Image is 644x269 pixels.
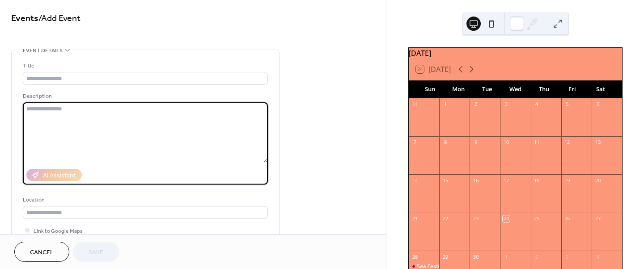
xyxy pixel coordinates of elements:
[442,215,449,222] div: 22
[30,248,54,257] span: Cancel
[23,92,266,101] div: Description
[503,177,509,184] div: 17
[534,177,540,184] div: 18
[411,101,418,108] div: 31
[411,215,418,222] div: 21
[442,101,449,108] div: 1
[23,195,266,205] div: Location
[501,80,530,98] div: Wed
[11,10,38,27] a: Events
[503,139,509,146] div: 10
[534,139,540,146] div: 11
[503,253,509,260] div: 1
[411,177,418,184] div: 14
[594,139,601,146] div: 13
[530,80,558,98] div: Thu
[594,215,601,222] div: 27
[411,253,418,260] div: 28
[564,253,571,260] div: 3
[23,46,63,55] span: Event details
[23,61,266,71] div: Title
[445,80,473,98] div: Mon
[534,253,540,260] div: 2
[473,80,501,98] div: Tue
[442,177,449,184] div: 15
[594,253,601,260] div: 4
[564,177,571,184] div: 19
[564,215,571,222] div: 26
[472,139,479,146] div: 9
[442,139,449,146] div: 8
[411,139,418,146] div: 7
[534,215,540,222] div: 25
[472,253,479,260] div: 30
[442,253,449,260] div: 29
[564,139,571,146] div: 12
[416,80,445,98] div: Sun
[38,10,80,27] span: / Add Event
[472,177,479,184] div: 16
[558,80,587,98] div: Fri
[409,48,622,59] div: [DATE]
[594,177,601,184] div: 20
[594,101,601,108] div: 6
[586,80,615,98] div: Sat
[503,215,509,222] div: 24
[472,215,479,222] div: 23
[472,101,479,108] div: 2
[14,242,69,262] button: Cancel
[34,227,83,236] span: Link to Google Maps
[534,101,540,108] div: 4
[564,101,571,108] div: 5
[503,101,509,108] div: 3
